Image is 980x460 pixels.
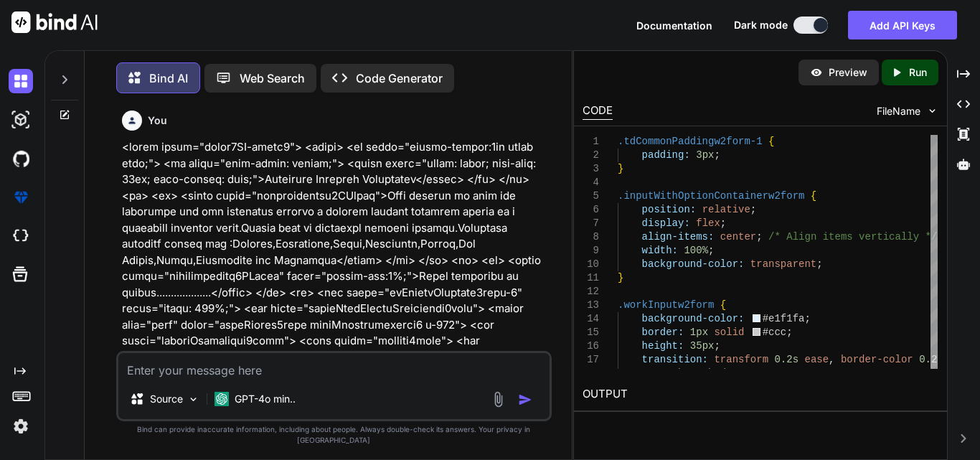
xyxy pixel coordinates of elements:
[356,70,443,87] p: Code Generator
[583,217,599,230] div: 7
[720,231,756,243] span: center
[720,299,726,311] span: {
[9,69,33,93] img: darkChat
[642,217,690,229] span: display:
[798,367,804,379] span: ;
[805,354,829,365] span: ease
[714,354,768,365] span: transform
[768,136,774,147] span: {
[642,354,708,365] span: transition:
[750,258,816,270] span: transparent
[690,340,715,352] span: 35px
[804,313,810,324] span: ;
[642,258,745,270] span: background-color:
[810,66,823,79] img: preview
[750,204,756,215] span: ;
[583,103,613,120] div: CODE
[11,11,98,33] img: Bind AI
[518,393,532,407] img: icon
[909,65,927,80] p: Run
[926,105,938,117] img: chevron down
[744,367,768,379] span: 0.2s
[9,185,33,210] img: premium
[642,367,666,379] span: ease
[583,162,599,176] div: 3
[811,190,816,202] span: {
[618,272,623,283] span: }
[187,393,199,405] img: Pick Models
[848,11,957,39] button: Add API Keys
[583,244,599,258] div: 9
[829,354,834,365] span: ,
[642,149,690,161] span: padding:
[763,327,787,338] span: #ccc
[720,217,726,229] span: ;
[583,176,599,189] div: 4
[829,65,867,80] p: Preview
[684,245,708,256] span: 100%
[583,353,599,367] div: 17
[116,424,552,446] p: Bind can provide inaccurate information, including about people. Always double-check its answers....
[666,367,672,379] span: ,
[235,392,296,406] p: GPT-4o min..
[618,299,714,311] span: .workInputw2form
[696,149,714,161] span: 3px
[618,163,623,174] span: }
[583,285,599,299] div: 12
[618,136,763,147] span: .tdCommonPaddingw2form-1
[690,327,708,338] span: 1px
[696,217,720,229] span: flex
[678,367,738,379] span: box-shadow
[642,231,715,243] span: align-items:
[642,245,678,256] span: width:
[583,326,599,339] div: 15
[919,354,943,365] span: 0.2s
[583,203,599,217] div: 6
[583,271,599,285] div: 11
[642,327,684,338] span: border:
[774,367,798,379] span: ease
[642,204,697,215] span: position:
[583,149,599,162] div: 2
[9,146,33,171] img: githubDark
[149,70,188,87] p: Bind AI
[9,414,33,438] img: settings
[734,18,788,32] span: Dark mode
[768,231,937,243] span: /* Align items vertically */
[9,224,33,248] img: cloudideIcon
[877,104,920,118] span: FileName
[583,339,599,353] div: 16
[574,377,947,411] h2: OUTPUT
[636,19,712,32] span: Documentation
[618,190,804,202] span: .inputWithOptionContainerw2form
[786,327,792,338] span: ;
[636,18,712,33] button: Documentation
[583,299,599,312] div: 13
[714,340,720,352] span: ;
[816,258,822,270] span: ;
[642,340,684,352] span: height:
[583,258,599,271] div: 10
[583,135,599,149] div: 1
[714,327,744,338] span: solid
[148,113,167,128] h6: You
[774,354,798,365] span: 0.2s
[9,108,33,132] img: darkAi-studio
[583,312,599,326] div: 14
[215,392,229,406] img: GPT-4o mini
[240,70,305,87] p: Web Search
[583,189,599,203] div: 5
[841,354,913,365] span: border-color
[702,204,750,215] span: relative
[642,313,745,324] span: background-color:
[714,149,720,161] span: ;
[763,313,805,324] span: #e1f1fa
[708,245,714,256] span: ;
[583,230,599,244] div: 8
[490,391,507,408] img: attachment
[756,231,762,243] span: ;
[150,392,183,406] p: Source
